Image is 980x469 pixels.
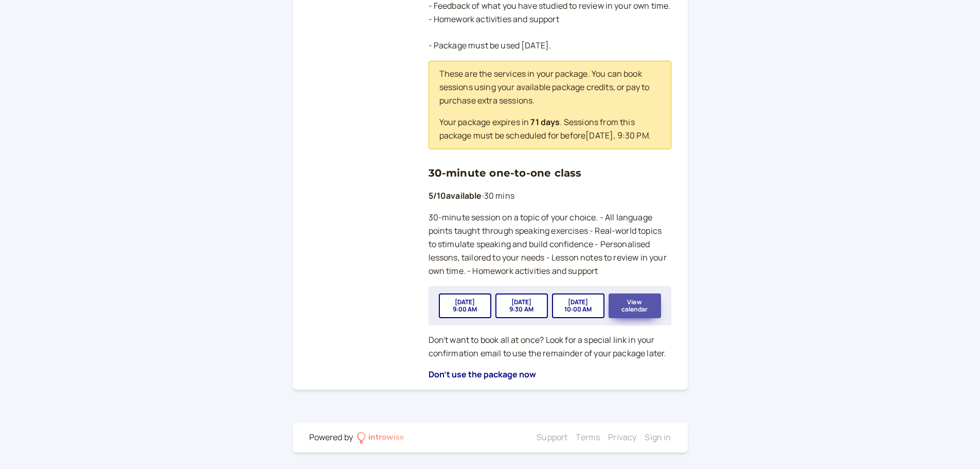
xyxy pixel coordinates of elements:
[368,431,404,444] div: introwise
[530,116,560,128] b: 71 days
[439,67,661,108] p: These are the services in your package. You can book sessions using your available package credit...
[537,431,567,443] a: Support
[357,431,405,444] a: introwise
[645,431,671,443] a: Sign in
[482,190,484,201] span: ·
[495,293,548,318] button: [DATE]9:30 AM
[429,370,536,379] button: Don't use the package now
[309,431,353,444] div: Powered by
[429,189,671,203] p: 30 mins
[439,116,661,143] p: Your package expires in . Sessions from this package must be scheduled for before [DATE] , 9:30 PM .
[429,334,671,360] p: Don't want to book all at once? Look for a special link in your confirmation email to use the rem...
[429,211,671,278] p: 30-minute session on a topic of your choice. - All language points taught through speaking exerci...
[429,165,671,181] h3: 30-minute one-to-one class
[609,293,661,318] button: View calendar
[608,431,636,443] a: Privacy
[439,293,491,318] button: [DATE]9:00 AM
[552,293,604,318] button: [DATE]10:00 AM
[576,431,600,443] a: Terms
[429,190,482,201] b: 5 / 10 available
